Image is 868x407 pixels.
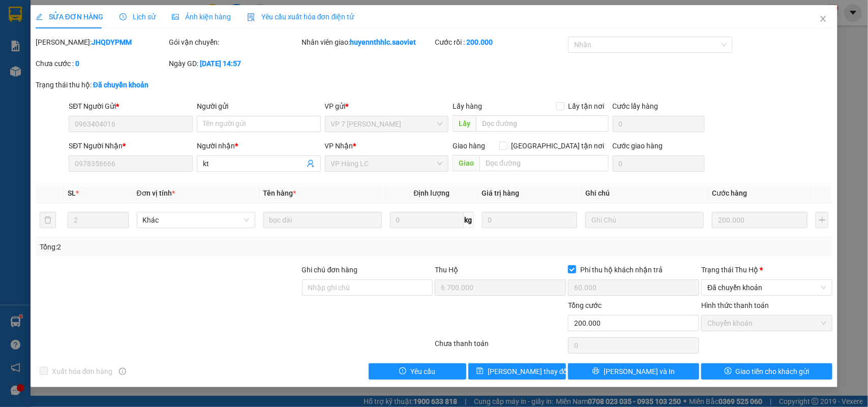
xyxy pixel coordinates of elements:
span: Tổng cước [568,301,602,309]
input: 0 [712,212,807,228]
div: Người gửi [197,101,321,112]
input: VD: Bàn, Ghế [263,212,382,228]
label: Hình thức thanh toán [701,301,769,309]
input: Ghi chú đơn hàng [302,279,433,296]
span: Giá trị hàng [482,189,520,197]
span: Giao hàng [453,142,485,150]
span: Lịch sử [119,13,156,21]
input: Dọc đường [476,115,609,132]
span: user-add [307,160,315,168]
span: clock-circle [119,13,127,20]
input: Cước lấy hàng [613,116,705,132]
span: Lấy [453,115,476,132]
span: Khác [143,212,249,228]
span: Yêu cầu [410,366,435,377]
div: SĐT Người Nhận [69,140,193,151]
span: VP 7 Phạm Văn Đồng [331,116,443,132]
div: Trạng thái thu hộ: [36,79,200,90]
div: Tổng: 2 [40,241,336,253]
span: Thu Hộ [435,266,458,274]
div: Người nhận [197,140,321,151]
span: Đơn vị tính [137,189,175,197]
img: icon [247,13,255,21]
span: Cước hàng [712,189,747,197]
label: Cước giao hàng [613,142,663,150]
span: Tên hàng [263,189,296,197]
span: Giao [453,155,480,171]
div: Trạng thái Thu Hộ [701,264,832,275]
span: Đã chuyển khoản [707,280,826,295]
div: Chưa thanh toán [434,338,567,356]
b: 0 [75,59,79,68]
button: Close [809,5,837,34]
label: Cước lấy hàng [613,102,659,110]
b: JHQDYPMM [92,38,132,46]
button: save[PERSON_NAME] thay đổi [468,363,566,380]
span: VP Hàng LC [331,156,443,171]
button: printer[PERSON_NAME] và In [568,363,699,380]
div: Nhân viên giao: [302,37,433,48]
input: 0 [482,212,578,228]
span: Yêu cầu xuất hóa đơn điện tử [247,13,354,21]
div: VP gửi [325,101,449,112]
span: Lấy hàng [453,102,482,110]
span: Giao tiền cho khách gửi [736,366,810,377]
div: [PERSON_NAME]: [36,37,167,48]
span: dollar [725,367,732,375]
span: save [476,367,484,375]
span: SL [68,189,76,197]
span: exclamation-circle [399,367,406,375]
input: Dọc đường [480,155,609,171]
button: plus [816,212,828,228]
div: Cước rồi : [435,37,566,48]
span: kg [464,212,474,228]
span: Ảnh kiện hàng [172,13,231,21]
span: printer [592,367,600,375]
button: dollarGiao tiền cho khách gửi [701,363,832,380]
label: Ghi chú đơn hàng [302,266,358,274]
b: Đã chuyển khoản [93,81,148,89]
div: SĐT Người Gửi [69,101,193,112]
div: Gói vận chuyển: [169,37,300,48]
span: info-circle [119,368,126,375]
span: SỬA ĐƠN HÀNG [36,13,103,21]
span: [PERSON_NAME] và In [604,366,675,377]
input: Cước giao hàng [613,155,705,172]
span: close [819,15,827,23]
th: Ghi chú [581,183,708,203]
button: delete [40,212,56,228]
div: Chưa cước : [36,58,167,69]
span: [PERSON_NAME] thay đổi [488,366,569,377]
span: VP Nhận [325,142,353,150]
span: edit [36,13,43,20]
span: picture [172,13,179,20]
b: 200.000 [466,38,493,46]
span: Xuất hóa đơn hàng [48,366,117,377]
span: [GEOGRAPHIC_DATA] tận nơi [507,140,609,151]
span: Phí thu hộ khách nhận trả [576,264,667,275]
b: huyennthhlc.saoviet [350,38,416,46]
span: Chuyển khoản [707,316,826,331]
b: [DATE] 14:57 [200,59,241,68]
input: Ghi Chú [585,212,704,228]
button: exclamation-circleYêu cầu [369,363,466,380]
span: Lấy tận nơi [564,101,609,112]
div: Ngày GD: [169,58,300,69]
span: Định lượng [414,189,450,197]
